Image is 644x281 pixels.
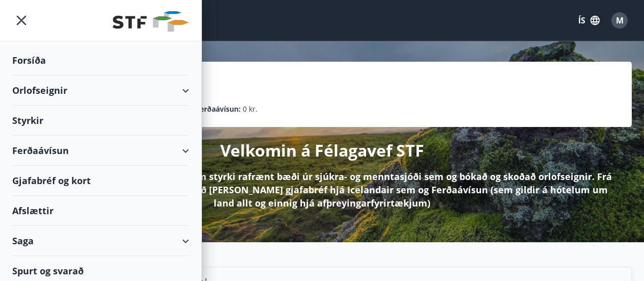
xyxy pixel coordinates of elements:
[12,11,31,30] button: menu
[12,106,189,136] div: Styrkir
[12,75,189,106] div: Orlofseignir
[12,45,189,75] div: Forsíða
[12,226,189,256] div: Saga
[616,15,624,26] span: M
[220,139,424,162] p: Velkomin á Félagavef STF
[12,196,189,226] div: Afslættir
[29,170,615,210] p: Hér á Félagavefnum getur þú sótt um styrki rafrænt bæði úr sjúkra- og menntasjóði sem og bókað og...
[12,136,189,166] div: Ferðaávísun
[196,104,241,115] p: Ferðaávísun :
[573,11,605,30] button: ÍS
[12,166,189,196] div: Gjafabréf og kort
[243,104,257,115] span: 0 kr.
[607,8,632,33] button: M
[113,11,189,32] img: union_logo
